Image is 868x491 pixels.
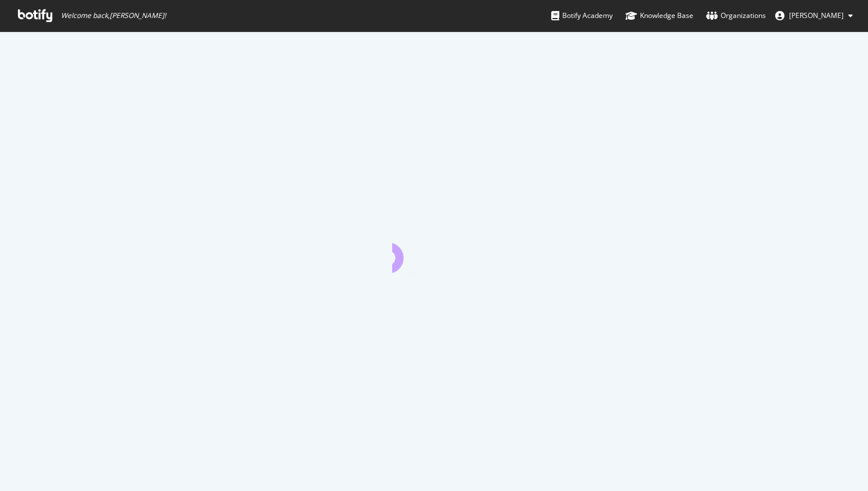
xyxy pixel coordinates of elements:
[706,10,766,21] div: Organizations
[766,6,862,25] button: [PERSON_NAME]
[625,10,693,21] div: Knowledge Base
[392,231,476,273] div: animation
[61,11,166,20] span: Welcome back, [PERSON_NAME] !
[789,10,844,20] span: Craig Stewart
[551,10,613,21] div: Botify Academy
